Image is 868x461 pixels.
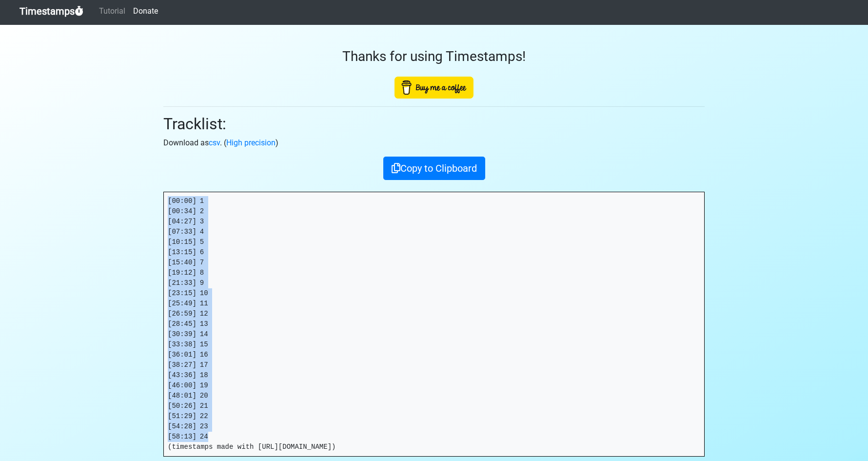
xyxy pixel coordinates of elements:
[129,1,162,21] a: Donate
[383,157,485,180] button: Copy to Clipboard
[163,137,705,149] p: Download as . ( )
[20,1,83,21] a: Timestamps
[819,412,856,449] iframe: Drift Widget Chat Controller
[395,77,473,99] img: Buy Me A Coffee
[95,1,129,21] a: Tutorial
[226,138,276,147] a: High precision
[163,48,705,65] h3: Thanks for using Timestamps!
[209,138,220,147] a: csv
[163,115,705,133] h2: Tracklist:
[164,192,704,456] pre: [00:00] 1 [00:34] 2 [04:27] 3 [07:33] 4 [10:15] 5 [13:15] 6 [15:40] 7 [19:12] 8 [21:33] 9 [23:15]...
